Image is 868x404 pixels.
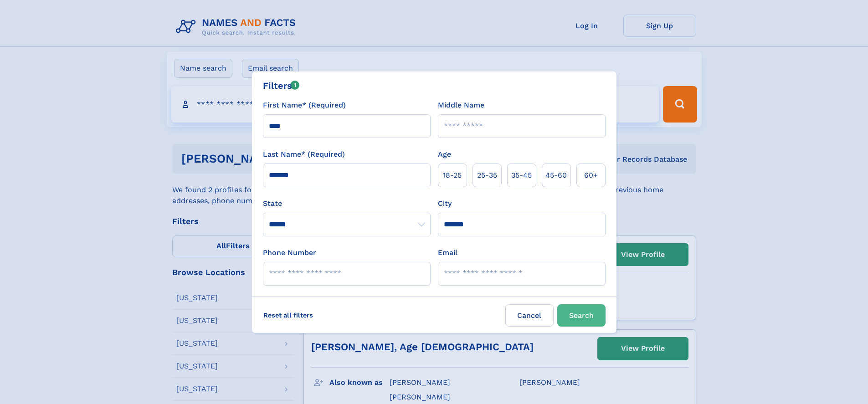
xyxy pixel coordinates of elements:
span: 25‑35 [477,170,497,181]
label: Last Name* (Required) [263,149,345,160]
button: Search [557,304,606,327]
label: Reset all filters [257,304,319,326]
label: Email [438,247,457,258]
label: First Name* (Required) [263,100,346,111]
label: Cancel [505,304,554,327]
label: City [438,198,452,209]
div: Filters [263,79,300,92]
span: 18‑25 [443,170,462,181]
span: 60+ [584,170,598,181]
span: 45‑60 [545,170,567,181]
label: Middle Name [438,100,484,111]
span: 35‑45 [511,170,532,181]
label: Age [438,149,451,160]
label: State [263,198,431,209]
label: Phone Number [263,247,316,258]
